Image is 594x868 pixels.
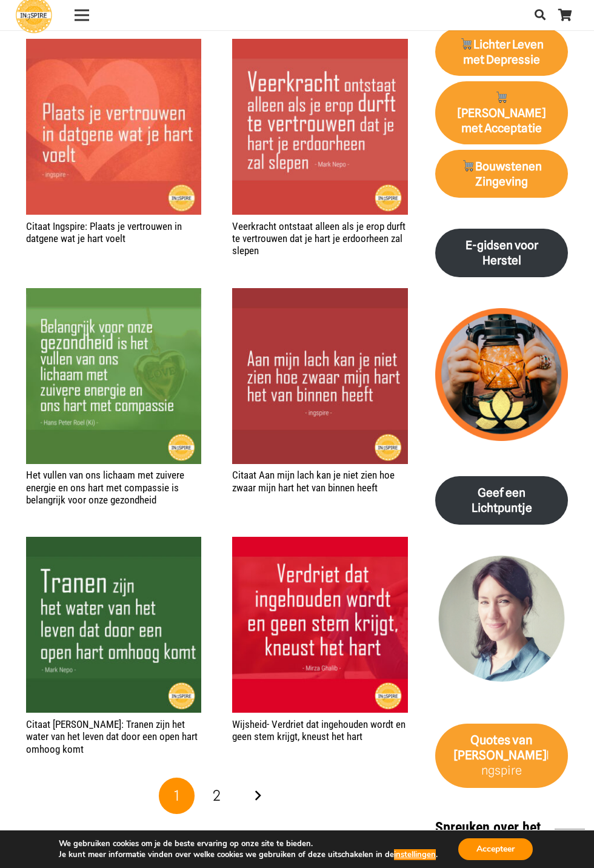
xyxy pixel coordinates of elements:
[26,718,198,755] a: Citaat [PERSON_NAME]: Tranen zijn het water van het leven dat door een open hart omhoog komt
[435,724,568,788] a: Quotes van [PERSON_NAME]Ingspire
[555,829,585,859] a: Terug naar top
[26,469,184,506] a: Het vullen van ons lichaam met zuivere energie en ons hart met compassie is belangrijk voor onze ...
[496,91,507,103] img: 🛒
[435,476,568,525] a: Geef een Lichtpuntje
[26,220,182,244] a: Citaat Ingspire: Plaats je vertrouwen in datgene wat je hart voelt
[174,787,179,804] span: 1
[528,1,552,30] a: Zoeken
[59,849,438,860] p: Je kunt meer informatie vinden over welke cookies we gebruiken of deze uitschakelen in de .
[232,39,408,215] img: Veerkracht ontstaat alleen als je erop durft te vertrouwen dat je hart je erdoorheen zal slepen -...
[458,91,546,135] strong: [PERSON_NAME] met Acceptatie
[26,40,202,52] a: Citaat Ingspire: Plaats je vertrouwen in datgene wat je hart voelt
[461,38,472,49] img: 🛒
[232,220,405,257] a: Veerkracht ontstaat alleen als je erop durft te vertrouwen dat je hart je erdoorheen zal slepen
[435,308,568,441] img: lichtpuntjes voor in donkere tijden
[435,81,568,145] a: 🛒[PERSON_NAME] met Acceptatie
[232,288,408,464] img: Kwetsbare maar mooie spreuk van Ingspire.nl
[199,778,235,814] a: Pagina 2
[470,733,510,747] strong: Quotes
[435,229,568,277] a: E-gidsen voor Herstel
[26,538,202,550] a: Citaat Mark Nepo: Tranen zijn het water van het leven dat door een open hart omhoog komt
[462,160,542,189] strong: Bouwstenen Zingeving
[435,28,568,76] a: 🛒Lichter Leven met Depressie
[26,289,202,301] a: Het vullen van ons lichaam met zuivere energie en ons hart met compassie is belangrijk voor onze ...
[232,718,405,742] a: Wijsheid- Verdriet dat ingehouden wordt en geen stem krijgt, kneust het hart
[232,538,408,550] a: Wijsheid- Verdriet dat ingehouden wordt en geen stem krijgt, kneust het hart
[454,733,546,762] strong: van [PERSON_NAME]
[26,288,202,464] img: Mooie spreuk over levenskracht | ingspire
[435,819,541,853] strong: Spreuken over het leven
[394,849,436,860] button: instellingen
[213,787,221,804] span: 2
[460,38,544,67] strong: Lichter Leven met Depressie
[159,778,195,814] span: Pagina 1
[232,469,395,493] a: Citaat Aan mijn lach kan je niet zien hoe zwaar mijn hart het van binnen heeft
[472,486,532,515] strong: Geef een Lichtpuntje
[466,238,538,267] strong: E-gidsen voor Herstel
[232,40,408,52] a: Veerkracht ontstaat alleen als je erop durft te vertrouwen dat je hart je erdoorheen zal slepen
[462,160,474,171] img: 🛒
[458,838,533,860] button: Accepteer
[435,150,568,198] a: 🛒Bouwstenen Zingeving
[26,537,202,713] img: Citaat Mark Nepo: Tranen zijn het water van het leven dat door een open hart omhoog komt
[232,537,408,713] img: Inspirerende spreuk: Verdriet dat ingehouden wordt en geen stem krijgt, kneust het hart, soefi di...
[26,39,202,215] img: Citaat over Vertrouwen vinden - Plaats je vertrouwen in datgene wat je hart voelt - quote door in...
[435,556,568,688] img: Inge Geertzen - schrijfster Ingspire.nl, markteer en handmassage therapeut
[232,289,408,301] a: Citaat Aan mijn lach kan je niet zien hoe zwaar mijn hart het van binnen heeft
[59,838,438,849] p: We gebruiken cookies om je de beste ervaring op onze site te bieden.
